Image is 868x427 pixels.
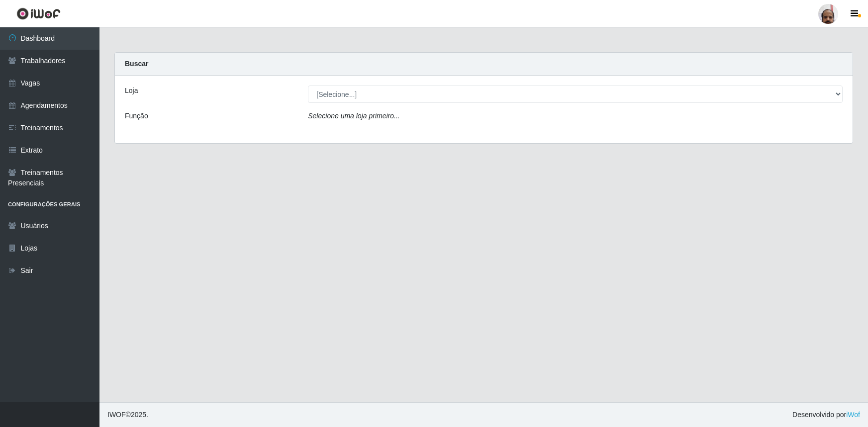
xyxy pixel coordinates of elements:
[125,60,148,68] strong: Buscar
[792,410,860,420] span: Desenvolvido por
[308,112,399,120] i: Selecione uma loja primeiro...
[16,7,61,20] img: CoreUI Logo
[107,411,126,419] span: IWOF
[846,411,860,419] a: iWof
[125,85,138,96] label: Loja
[107,410,148,420] span: © 2025 .
[125,111,148,121] label: Função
